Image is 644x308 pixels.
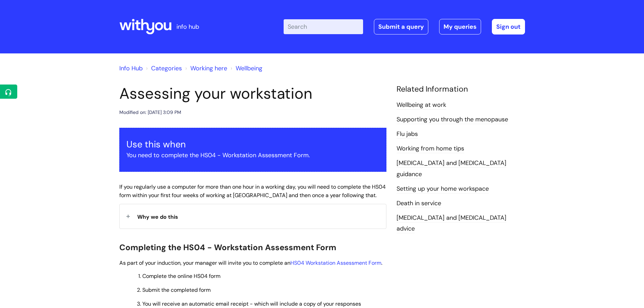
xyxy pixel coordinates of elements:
span: Why we do this [137,213,178,220]
div: | - [284,19,525,34]
li: Wellbeing [229,63,262,74]
a: Setting up your home workspace [397,185,489,193]
a: Working here [190,64,227,72]
a: Sign out [492,19,525,34]
a: Supporting you through the menopause [397,115,508,124]
a: HS04 Workstation Assessment Form [290,259,381,266]
p: info hub [176,21,199,32]
a: Death in service [397,199,441,208]
a: Submit a query [374,19,428,34]
div: Modified on: [DATE] 3:09 PM [119,108,181,117]
span: Completing the HS04 - Workstation Assessment Form [119,242,336,253]
li: Solution home [144,63,182,74]
span: Submit the completed form [142,286,211,293]
span: As part of your induction, your manager will invite you to complete an . [119,259,382,266]
p: You need to complete the HS04 - Workstation Assessment Form. [126,150,379,161]
span: If you regularly use a computer for more than one hour in a working day, you will need to complet... [119,183,386,199]
h3: Use this when [126,139,379,150]
a: Wellbeing at work [397,101,446,110]
a: Flu jabs [397,130,418,139]
a: [MEDICAL_DATA] and [MEDICAL_DATA] guidance [397,159,506,179]
span: Complete the online HS04 form [142,273,220,280]
a: My queries [439,19,481,34]
a: Info Hub [119,64,143,72]
h4: Related Information [397,85,525,94]
span: You will receive an automatic email receipt - which will include a copy of your responses [142,300,361,307]
h1: Assessing your workstation [119,85,386,103]
li: Working here [184,63,227,74]
a: [MEDICAL_DATA] and [MEDICAL_DATA] advice [397,214,506,233]
a: Categories [151,64,182,72]
input: Search [284,19,363,34]
a: Working from home tips [397,144,464,153]
a: Wellbeing [236,64,262,72]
